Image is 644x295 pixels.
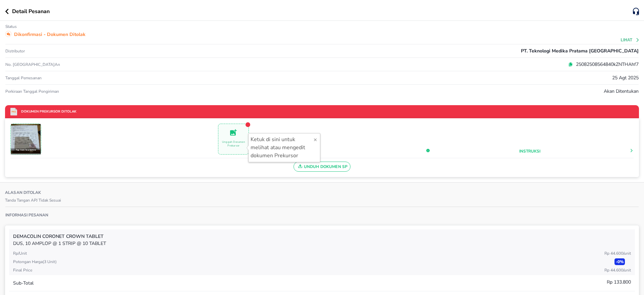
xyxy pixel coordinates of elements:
button: Instruksi [519,148,540,154]
p: - 0 % [614,258,625,265]
button: Unduh Dokumen SP [293,162,351,172]
p: Sub-Total [13,280,34,287]
p: Tanggal pemesanan [5,75,42,81]
p: Rp 44.600 [604,267,631,273]
p: Perkiraan Tanggal Pengiriman [5,89,59,94]
p: Final Price [13,267,32,273]
p: PT. Teknologi Medika Pratama [GEOGRAPHIC_DATA] [521,47,639,54]
p: Tanda Tangan APJ Tidak Sesuai [5,197,639,203]
button: Lihat [621,38,640,42]
p: Akan ditentukan [604,88,639,95]
p: Distributor [5,48,25,54]
p: Status [5,24,17,29]
p: Rp/Unit [13,250,27,256]
div: Tap here to preview [11,149,41,155]
p: Dikonfirmasi - Dokumen Ditolak [14,31,86,38]
p: Alasan Ditolak [5,189,639,196]
span: / Unit [623,267,631,273]
p: Informasi Pesanan [5,212,48,218]
p: Rp 133.800 [607,279,631,286]
p: DEMACOLIN Coronet Crown TABLET [13,233,631,240]
p: 25 Agt 2025 [612,74,639,81]
img: Document [11,124,41,154]
span: Unduh Dokumen SP [297,162,348,171]
p: No. [GEOGRAPHIC_DATA]an [5,62,216,67]
p: Ketuk di sini untuk melihat atau mengedit dokumen Prekursor [251,135,313,160]
p: Detail Pesanan [12,7,50,15]
p: 25082508564840kZNTHAhf7 [573,61,639,68]
p: Unggah Documen Prekursor [218,140,249,147]
p: Rp 44.600 [604,250,631,256]
span: / Unit [623,251,631,256]
p: DUS, 10 AMPLOP @ 1 STRIP @ 10 TABLET [13,240,631,247]
p: Potongan harga ( 3 Unit ) [13,259,57,265]
p: Dokumen Prekursor Ditolak [17,109,76,114]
